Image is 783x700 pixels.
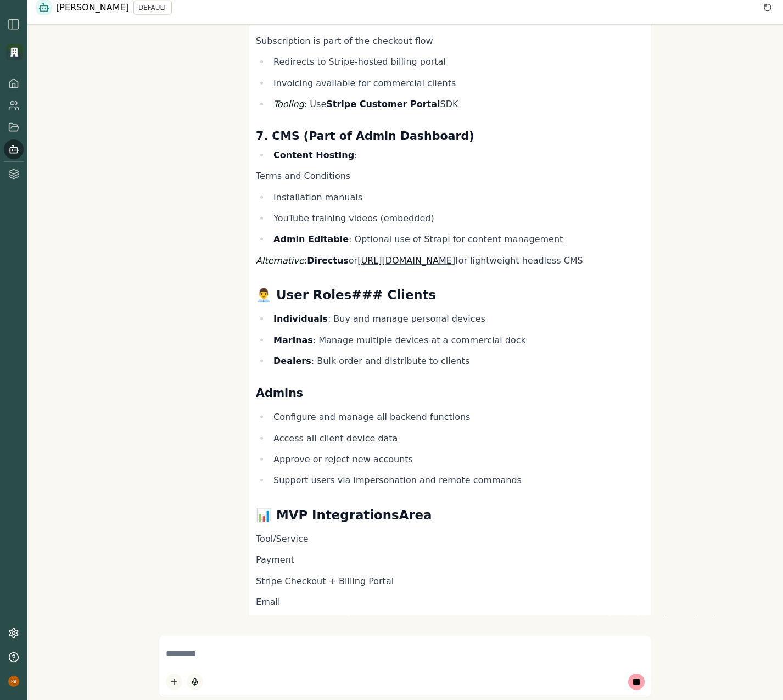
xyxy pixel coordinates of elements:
button: Stop generation [628,674,645,690]
p: Invoicing available for commercial clients [273,77,644,88]
img: sidebar [7,18,20,31]
p: : Manage multiple devices at a commercial dock [273,334,644,345]
h2: 📊 MVP IntegrationsArea [256,506,644,523]
p: : Optional use of Strapi for content management [273,234,644,245]
button: DEFAULT [133,1,172,15]
span: [PERSON_NAME] [56,1,129,14]
li: : [270,150,644,161]
p: Tool/Service [256,534,644,545]
strong: Dealers [273,356,311,366]
p: : Use SDK [273,99,644,110]
h3: Admins [256,384,644,402]
p: : [273,15,644,26]
p: : or for lightweight headless CMS [256,255,644,266]
button: Reset conversation [761,1,774,14]
strong: Content Hosting [273,150,354,160]
h3: 7. CMS (Part of Admin Dashboard) [256,127,644,145]
p: Approve or reject new accounts [273,454,644,465]
img: profile [8,676,19,687]
p: Payment [256,555,644,565]
button: Start dictation [187,674,203,690]
p: Stripe Checkout + Billing Portal [256,575,644,586]
strong: Directus [307,255,349,265]
button: Help [4,647,24,667]
p: Installation manuals [273,192,644,203]
strong: Stripe Customer Portal [326,99,440,109]
strong: Individuals [273,313,328,324]
p: : Bulk order and distribute to clients [273,356,644,367]
em: Tooling [273,99,304,109]
p: Terms and Conditions [256,171,644,182]
em: Alternative [256,255,304,265]
p: YouTube training videos (embedded) [273,213,644,224]
strong: Admin Editable [273,234,349,244]
p: Support users via impersonation and remote commands [273,475,644,486]
p: Access all client device data [273,433,644,444]
img: Organization logo [6,44,23,60]
p: Subscription is part of the checkout flow [256,36,644,47]
p: Configure and manage all backend functions [273,412,644,423]
p: Email [256,596,644,607]
p: Redirects to Stripe-hosted billing portal [273,57,644,68]
strong: Marinas [273,334,313,345]
button: Add content to chat [166,674,182,690]
a: [URL][DOMAIN_NAME] [357,255,455,265]
h2: 👨‍💼 User Roles### Clients [256,286,644,304]
p: : Buy and manage personal devices [273,313,644,324]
